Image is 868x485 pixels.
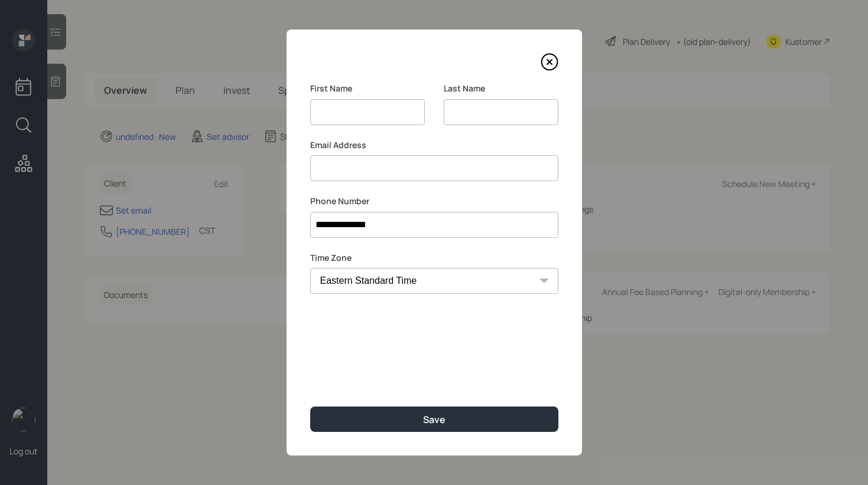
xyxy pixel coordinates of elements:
button: Save [310,407,558,432]
label: First Name [310,83,425,94]
div: Save [423,413,446,426]
label: Last Name [444,83,558,94]
label: Phone Number [310,195,558,207]
label: Time Zone [310,252,558,264]
label: Email Address [310,139,558,151]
